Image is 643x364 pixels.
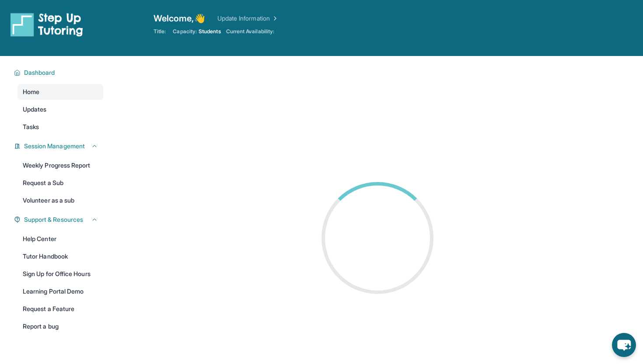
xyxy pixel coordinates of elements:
a: Learning Portal Demo [17,283,103,299]
span: Dashboard [24,68,55,77]
span: Home [23,87,39,96]
button: Support & Resources [21,215,98,224]
a: Report a bug [17,318,103,334]
img: logo [10,12,83,37]
button: chat-button [612,333,636,357]
button: Session Management [21,142,98,150]
a: Tutor Handbook [17,248,103,264]
span: Updates [23,105,47,114]
a: Help Center [17,231,103,247]
a: Weekly Progress Report [17,157,103,173]
a: Sign Up for Office Hours [17,266,103,282]
a: Tasks [17,119,103,135]
a: Updates [17,101,103,117]
a: Update Information [217,14,279,23]
a: Home [17,84,103,100]
span: Support & Resources [24,215,83,224]
span: Capacity: [173,28,197,35]
span: Students [199,28,221,35]
a: Volunteer as a sub [17,192,103,208]
span: Title: [154,28,166,35]
span: Welcome, 👋 [154,12,205,24]
span: Tasks [23,122,39,131]
span: Current Availability: [226,28,274,35]
img: Chevron Right [270,14,279,23]
span: Session Management [24,142,85,150]
a: Request a Feature [17,301,103,317]
a: Request a Sub [17,175,103,191]
button: Dashboard [21,68,98,77]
